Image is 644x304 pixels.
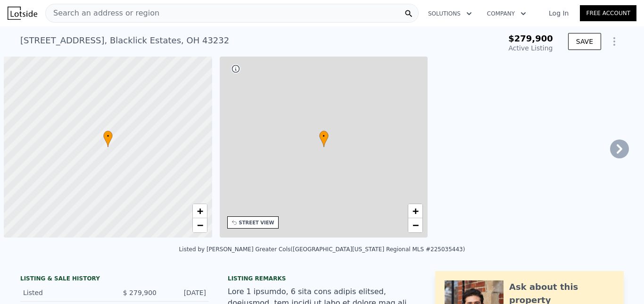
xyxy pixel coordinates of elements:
[408,218,422,232] a: Zoom out
[568,33,601,50] button: SAVE
[537,8,580,18] a: Log In
[193,218,207,232] a: Zoom out
[123,289,157,296] span: $ 279,900
[197,219,203,231] span: −
[20,275,209,284] div: LISTING & SALE HISTORY
[508,33,553,43] span: $279,900
[239,219,274,226] div: STREET VIEW
[413,205,419,217] span: +
[479,5,534,22] button: Company
[197,205,203,217] span: +
[103,132,113,140] span: •
[408,204,422,218] a: Zoom in
[605,32,624,51] button: Show Options
[413,219,419,231] span: −
[20,34,229,47] div: [STREET_ADDRESS] , Blacklick Estates , OH 43232
[319,131,329,147] div: •
[8,7,37,20] img: Lotside
[319,132,329,140] span: •
[193,204,207,218] a: Zoom in
[164,288,206,297] div: [DATE]
[103,131,113,147] div: •
[179,246,465,253] div: Listed by [PERSON_NAME] Greater Cols ([GEOGRAPHIC_DATA][US_STATE] Regional MLS #225035443)
[580,5,636,21] a: Free Account
[23,288,107,297] div: Listed
[509,44,553,52] span: Active Listing
[228,275,416,282] div: Listing remarks
[46,8,159,19] span: Search an address or region
[421,5,479,22] button: Solutions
